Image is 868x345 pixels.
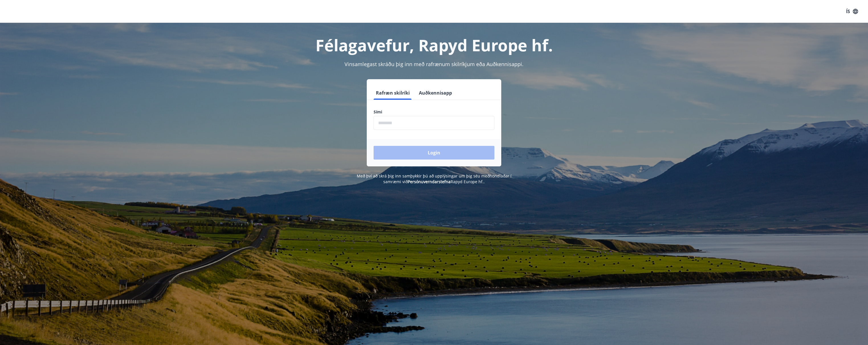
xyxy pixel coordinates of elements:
[408,179,451,184] a: Persónuverndarstefna
[843,6,861,17] button: ÍS
[417,86,454,100] button: Auðkennisapp
[374,86,412,100] button: Rafræn skilríki
[357,173,512,184] span: Með því að skrá þig inn samþykkir þú að upplýsingar um þig séu meðhöndlaðar í samræmi við Rapyd E...
[236,34,632,56] h1: Félagavefur, Rapyd Europe hf.
[345,61,523,68] span: Vinsamlegast skráðu þig inn með rafrænum skilríkjum eða Auðkennisappi.
[374,109,494,115] label: Sími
